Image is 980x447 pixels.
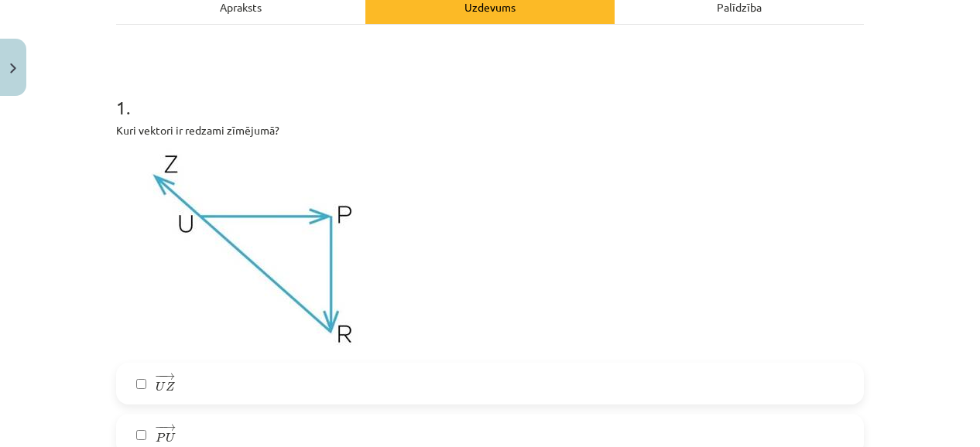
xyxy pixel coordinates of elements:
h1: 1 . [116,70,864,118]
span: U [156,381,165,391]
p: Kuri vektori ir redzami zīmējumā? [116,122,864,138]
span: → [163,425,176,432]
span: Z [166,381,175,391]
span: − [159,425,160,432]
span: P [156,432,166,442]
span: − [155,374,165,380]
span: → [163,374,175,380]
span: − [155,425,165,432]
span: U [166,432,175,442]
img: icon-close-lesson-0947bae3869378f0d4975bcd49f059093ad1ed9edebbc8119c70593378902aed.svg [10,63,16,73]
span: − [159,374,160,380]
